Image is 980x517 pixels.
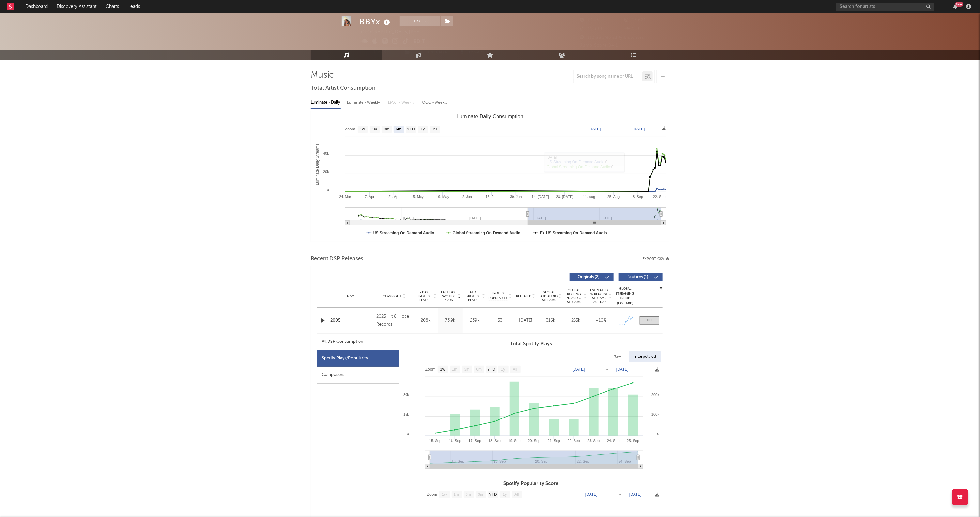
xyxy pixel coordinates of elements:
[399,480,663,488] h3: Spotify Popularity Score
[416,47,454,57] a: Benchmark
[540,290,558,302] span: Global ATD Audio Streams
[457,114,524,119] text: Luminate Daily Consumption
[570,273,614,281] button: Originals(2)
[574,275,604,279] span: Originals ( 2 )
[489,493,497,497] text: YTD
[440,317,461,324] div: 73.9k
[489,317,512,324] div: 53
[403,393,409,397] text: 30k
[565,317,587,324] div: 255k
[330,294,373,298] div: Name
[587,439,600,443] text: 23. Sep
[629,351,661,362] div: Interpolated
[540,317,562,324] div: 316k
[516,294,531,298] span: Released
[510,195,522,199] text: 30. Jun
[453,231,521,235] text: Global Streaming On-Demand Audio
[633,127,645,131] text: [DATE]
[422,97,448,108] div: OCC - Weekly
[311,97,341,108] div: Luminate - Daily
[633,195,643,199] text: 8. Sep
[580,27,602,31] span: 41,300
[589,127,601,131] text: [DATE]
[653,195,666,199] text: 22. Sep
[478,493,483,497] text: 6m
[501,367,505,372] text: 1y
[339,195,351,199] text: 24. Mar
[427,493,437,497] text: Zoom
[376,313,412,328] div: 2025 Hit & Hope Records
[574,74,642,79] input: Search by song name or URL
[627,439,639,443] text: 25. Sep
[454,493,459,497] text: 1m
[514,493,519,497] text: All
[322,338,363,346] div: All DSP Consumption
[607,439,620,443] text: 24. Sep
[955,2,963,7] div: 99 +
[415,317,436,324] div: 208k
[590,288,608,304] span: Estimated % Playlist Streams Last Day
[399,340,663,348] h3: Total Spotify Plays
[317,334,399,350] div: All DSP Consumption
[464,367,470,372] text: 3m
[457,47,488,57] button: Summary
[615,286,635,306] div: Global Streaming Trend (Last 60D)
[487,367,495,372] text: YTD
[442,493,447,497] text: 1w
[311,111,669,242] svg: Luminate Daily Consumption
[642,257,669,261] button: Export CSV
[657,432,659,436] text: 0
[440,367,446,372] text: 1w
[503,493,507,497] text: 1y
[384,127,390,132] text: 3m
[462,195,472,199] text: 2. Jun
[609,351,626,362] div: Raw
[433,127,437,132] text: All
[568,439,580,443] text: 22. Sep
[469,439,481,443] text: 17. Sep
[953,4,958,9] button: 99+
[580,36,644,40] span: 112,880 Monthly Listeners
[383,294,402,298] span: Copyright
[425,367,436,372] text: Zoom
[607,195,620,199] text: 25. Aug
[413,195,424,199] text: 5. May
[548,439,560,443] text: 21. Sep
[618,492,622,497] text: →
[528,439,541,443] text: 20. Sep
[323,170,329,174] text: 20k
[616,367,629,372] text: [DATE]
[590,317,612,324] div: ~ 10 %
[388,195,400,199] text: 21. Apr
[629,492,642,497] text: [DATE]
[532,195,549,199] text: 14. [DATE]
[425,49,450,56] span: Benchmark
[464,317,485,324] div: 239k
[515,317,537,324] div: [DATE]
[508,439,521,443] text: 19. Sep
[466,493,471,497] text: 3m
[488,439,501,443] text: 18. Sep
[585,492,598,497] text: [DATE]
[436,195,450,199] text: 19. May
[327,188,329,192] text: 0
[651,393,659,397] text: 200k
[513,367,517,372] text: All
[360,47,400,57] button: Track
[452,367,458,372] text: 1m
[317,367,399,384] div: Composers
[651,412,659,416] text: 100k
[311,255,363,263] span: Recent DSP Releases
[311,84,375,92] span: Total Artist Consumption
[400,16,440,26] button: Track
[407,127,415,132] text: YTD
[449,439,461,443] text: 16. Sep
[317,350,399,367] div: Spotify Plays/Popularity
[330,317,373,324] a: 2005
[580,18,599,22] span: 7,143
[540,231,607,235] text: Ex-US Streaming On-Demand Audio
[605,367,609,372] text: →
[573,367,585,372] text: [DATE]
[619,273,663,281] button: Features(1)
